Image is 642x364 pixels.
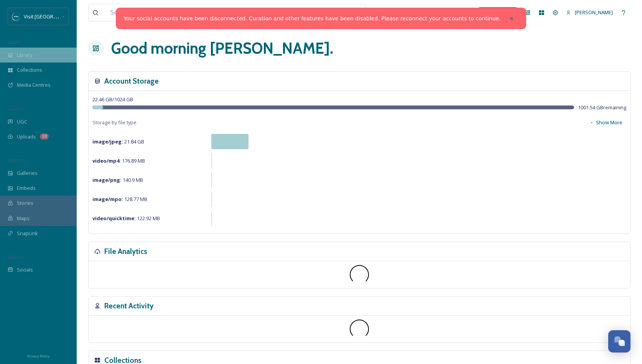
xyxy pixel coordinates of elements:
strong: image/jpeg : [92,138,123,145]
strong: image/png : [92,176,122,183]
span: COLLECT [8,106,24,112]
span: 22.46 GB / 1024 GB [92,96,133,103]
span: Galleries [17,170,38,177]
input: Search your library [106,4,303,21]
strong: video/quicktime : [92,215,136,222]
h1: Good morning [PERSON_NAME] . [111,37,333,60]
span: 1001.54 GB remaining [578,104,626,111]
span: 21.84 GB [92,138,144,145]
span: Stories [17,199,33,207]
h3: Recent Activity [104,300,153,311]
span: 140.9 MB [92,176,143,183]
a: Your social accounts have been disconnected. Curation and other features have been disabled. Plea... [123,15,500,23]
span: Visit [GEOGRAPHIC_DATA][US_STATE] [24,13,109,20]
a: What's New [479,7,517,18]
span: Maps [17,215,30,222]
span: SnapLink [17,230,38,237]
div: 18 [40,133,49,140]
h3: File Analytics [104,246,147,257]
span: Collections [17,66,42,74]
span: 122.92 MB [92,215,160,222]
strong: video/mp4 : [92,157,121,164]
button: Open Chat [608,330,630,352]
strong: image/mpo : [92,196,123,203]
span: Library [17,51,32,59]
a: View all files [317,5,362,20]
span: 128.77 MB [92,196,147,203]
span: Privacy Policy [27,354,49,359]
span: UGC [17,118,27,125]
h3: Account Storage [104,76,159,87]
span: SOCIALS [8,254,23,260]
span: [PERSON_NAME] [575,9,613,16]
span: Uploads [17,133,36,140]
a: [PERSON_NAME] [562,5,617,20]
span: Socials [17,266,33,273]
span: Media Centres [17,81,51,89]
span: Embeds [17,184,36,192]
span: MEDIA [8,40,21,45]
span: Storage by file type [92,119,137,126]
img: SM%20Social%20Profile.png [12,13,20,20]
span: 176.89 MB [92,157,145,164]
span: WIDGETS [8,158,25,163]
button: Show More [586,115,626,130]
a: Privacy Policy [27,351,49,360]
